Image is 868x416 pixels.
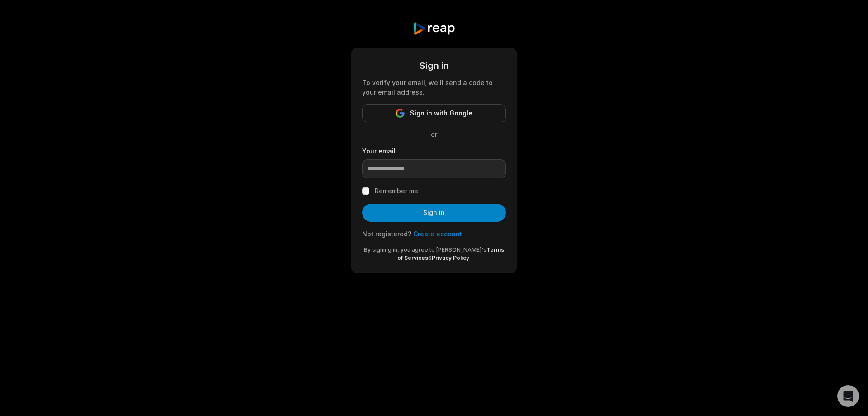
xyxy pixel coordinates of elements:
div: Sign in [362,59,506,72]
a: Create account [413,230,462,238]
span: By signing in, you agree to [PERSON_NAME]'s [364,246,486,253]
span: Not registered? [362,230,411,238]
span: or [424,129,444,139]
img: reap [412,22,455,35]
label: Remember me [375,186,418,196]
button: Sign in [362,204,506,222]
label: Your email [362,146,506,156]
a: Terms of Services [397,246,504,261]
span: Sign in with Google [410,108,472,119]
span: . [469,254,471,261]
div: Open Intercom Messenger [837,385,859,407]
a: Privacy Policy [432,254,469,261]
div: To verify your email, we'll send a code to your email address. [362,78,506,97]
span: & [428,254,432,261]
button: Sign in with Google [362,104,506,122]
